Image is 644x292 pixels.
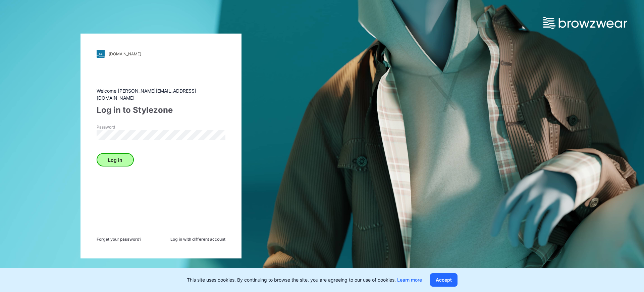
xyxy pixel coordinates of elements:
img: svg+xml;base64,PHN2ZyB3aWR0aD0iMjgiIGhlaWdodD0iMjgiIHZpZXdCb3g9IjAgMCAyOCAyOCIgZmlsbD0ibm9uZSIgeG... [97,50,105,58]
div: Log in to Stylezone [97,104,225,116]
img: browzwear-logo.73288ffb.svg [543,17,627,29]
a: Learn more [397,277,422,283]
span: Forget your password? [97,236,142,242]
div: Welcome [PERSON_NAME][EMAIL_ADDRESS][DOMAIN_NAME] [97,87,225,101]
span: Log in with different account [170,236,225,242]
button: Log in [97,153,134,166]
button: Accept [430,273,458,287]
label: Password [97,124,144,130]
a: [DOMAIN_NAME] [97,50,225,58]
p: This site uses cookies. By continuing to browse the site, you are agreeing to our use of cookies. [187,276,422,284]
div: [DOMAIN_NAME] [109,51,141,56]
